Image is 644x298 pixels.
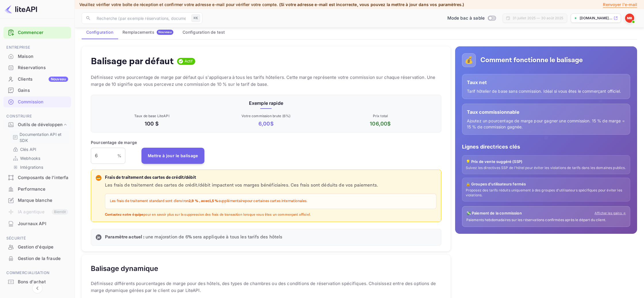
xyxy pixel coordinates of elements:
font: Entreprise [6,45,30,50]
div: Commission [3,96,71,108]
font: Contactez notre équipe [105,212,143,217]
font: Documentation API et SDK [20,132,62,143]
font: Remplacements [122,30,154,35]
div: Maison [3,51,71,62]
font: Journaux API [18,221,46,226]
input: 0 [91,148,117,164]
font: Votre commission brute ( [241,114,283,118]
a: Clés API [13,146,66,152]
a: Gestion de la fraude [3,253,71,264]
font: Réservations [18,65,46,70]
div: Gestion de la fraude [3,253,71,264]
font: Gains [18,88,30,93]
div: Réservations [3,62,71,73]
a: Marque blanche [3,195,71,206]
font: Clés API [20,147,36,152]
font: Sécurité [6,236,26,240]
a: Documentation API et SDK [13,131,66,143]
font: Veuillez vérifier votre boîte de réception et confirmer votre adresse e-mail pour vérifier votre ... [79,2,278,7]
font: Ajoutez un pourcentage de marge pour gagner une commission. 15 % de marge = 15 % de commission ga... [467,118,625,129]
font: Définissez votre pourcentage de marge par défaut qui s'appliquera à tous les tarifs hôteliers. Ce... [91,75,435,87]
font: Intégrations [20,165,43,170]
font: Balisage dynamique [91,264,158,273]
font: 106,00 [370,121,387,127]
div: Journaux API [3,218,71,229]
font: Pourcentage de marge [91,140,137,145]
a: Gestion d'équipe [3,242,71,252]
font: 1,5 % [209,199,218,204]
font: Performance [18,186,46,192]
font: ⌘K [193,16,198,20]
font: 6,00 [258,121,270,127]
font: pour certaines cartes internationales. [245,199,308,204]
a: Gains [3,85,71,96]
font: pour en savoir plus sur la suppression des frais de transaction lorsque vous êtes un commerçant o... [143,212,311,217]
a: ClientsNouveau [3,74,71,84]
font: Bons d'achat [18,279,46,284]
font: Configuration [86,30,113,35]
font: $ [270,121,274,127]
font: Mettre à jour le balisage [148,153,198,158]
a: Commencer [18,29,68,36]
a: Bons d'achat [3,276,71,287]
font: Frais de traitement des cartes de crédit/débit [105,175,196,180]
font: Taux de base LiteAPI [134,114,169,118]
div: Gestion d'équipe [3,242,71,253]
div: Clés API [10,145,69,153]
a: Commission [3,96,71,107]
div: Outils de développement [3,120,71,130]
font: % sera appliquée à tous les tarifs des hôtels [188,234,283,240]
font: Construire [6,114,32,118]
font: 6 [283,114,286,118]
a: Maison [3,51,71,62]
font: Définissez différents pourcentages de marge pour des hôtels, des types de chambres ou des conditi... [91,281,436,293]
font: je [97,235,100,239]
font: 💸 Paiement de la commission [466,211,522,215]
input: Recherche (par exemple réservations, documentation) [93,12,189,24]
font: 💡 Prix de vente suggéré (SSP) [466,159,522,164]
font: Composants de l'interface utilisateur [18,175,96,180]
font: $ [387,121,391,127]
div: Performance [3,184,71,195]
font: Taux commissionnable [467,109,520,115]
div: Documentation API et SDK [10,130,69,145]
font: Suivez les directives SSP de l'hôtel pour éviter les violations de tarifs dans les domaines publics. [466,166,626,170]
font: Les frais de traitement des cartes de crédit/débit impactent vos marges bénéficiaires. Ces frais ... [105,182,378,188]
button: Réduire la navigation [32,283,43,293]
div: ClientsNouveau [3,74,71,85]
font: une majoration de 6 [145,234,188,240]
font: Outils de développement [18,122,70,127]
font: Gestion d'équipe [18,244,53,250]
font: Taux net [467,79,487,85]
font: Configuration de test [183,30,225,35]
font: Marque blanche [18,198,52,203]
font: Maison [18,54,33,59]
font: 💳 [96,176,101,180]
font: 31 juillet 2025 — 30 août 2025 [513,16,563,20]
font: Commencer [18,30,43,35]
font: 🔒 Groupes d'utilisateurs fermés [466,182,526,186]
font: (Si votre adresse e-mail est incorrecte, vous pouvez la mettre à jour dans vos paramètres.) [279,2,464,7]
font: % [117,153,121,158]
button: Mettre à jour le balisage [141,148,204,164]
font: %) [286,114,290,118]
font: Les frais de traitement standard sont d'environ [110,199,189,204]
font: Tarif hôtelier de base sans commission. Idéal si vous êtes le commerçant officiel. [467,89,621,94]
a: Performance [3,184,71,194]
font: Webhooks [20,156,40,161]
font: Mode bac à sable [447,15,485,21]
a: Composants de l'interface utilisateur [3,172,71,183]
font: 💰 [465,56,473,64]
a: Webhooks [13,155,66,161]
font: Lignes directrices clés [462,144,520,150]
font: Prix ​​total [373,114,388,118]
div: Intégrations [10,163,69,171]
font: Nouveau [51,77,66,81]
img: Maxime BASSET [625,14,634,23]
font: 2,9 % , avec [189,199,209,204]
font: Gestion de la fraude [18,256,61,261]
font: Nouveau [158,30,172,34]
font: Comment fonctionne le balisage [480,56,583,64]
